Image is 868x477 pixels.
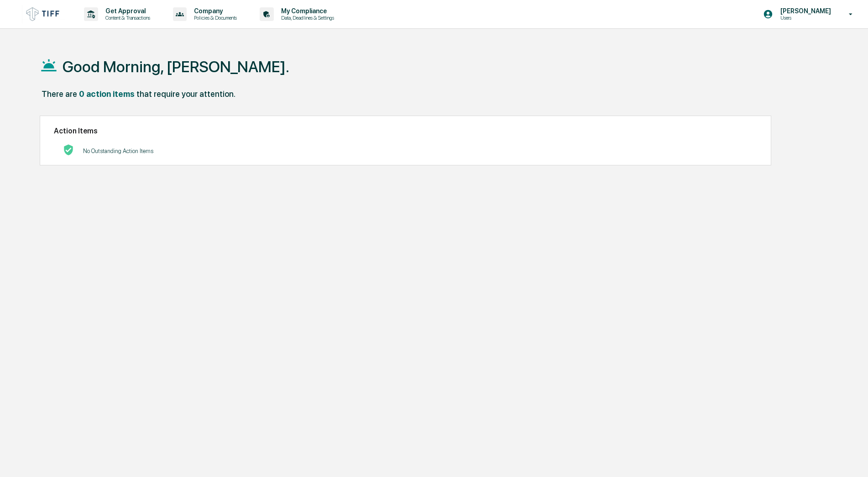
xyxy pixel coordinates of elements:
[136,89,235,99] div: that require your attention.
[83,148,153,154] p: No Outstanding Action Items
[79,89,135,99] div: 0 action items
[98,7,155,15] p: Get Approval
[187,7,241,15] p: Company
[42,89,77,99] div: There are
[274,7,339,15] p: My Compliance
[773,7,836,15] p: [PERSON_NAME]
[274,15,339,21] p: Data, Deadlines & Settings
[54,127,757,135] h2: Action Items
[98,15,155,21] p: Content & Transactions
[63,58,289,76] h1: Good Morning, [PERSON_NAME].
[187,15,241,21] p: Policies & Documents
[773,15,836,21] p: Users
[22,5,66,23] img: logo
[63,144,74,155] img: No Actions logo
